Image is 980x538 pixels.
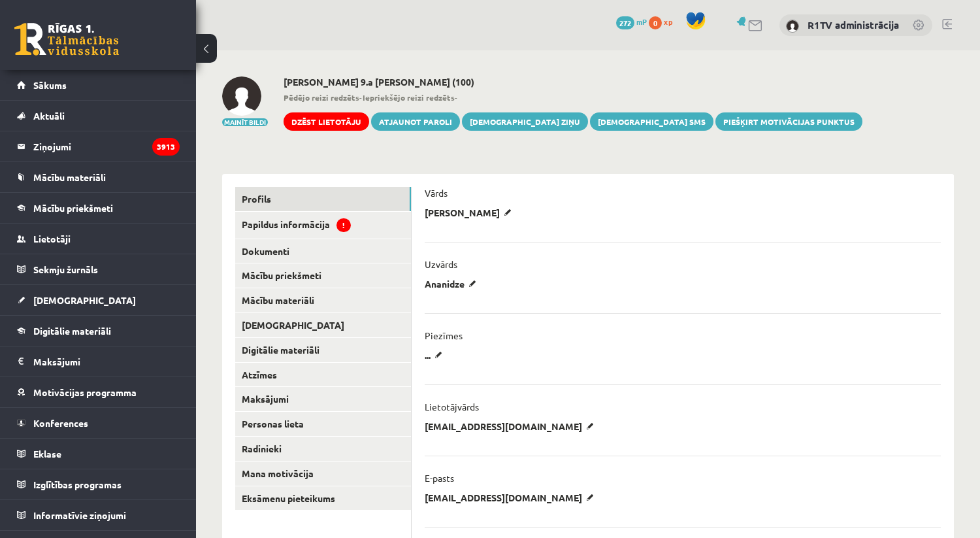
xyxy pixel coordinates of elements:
[17,162,180,192] a: Mācību materiāli
[33,294,136,306] span: [DEMOGRAPHIC_DATA]
[649,16,679,27] a: 0 xp
[284,112,369,131] a: Dzēst lietotāju
[235,187,411,211] a: Profils
[616,16,634,29] span: 272
[222,118,268,126] button: Mainīt bildi
[33,202,113,214] span: Mācību priekšmeti
[17,285,180,315] a: [DEMOGRAPHIC_DATA]
[235,412,411,436] a: Personas lieta
[17,131,180,161] a: Ziņojumi3913
[33,171,106,183] span: Mācību materiāli
[336,218,351,232] span: !
[363,92,455,103] b: Iepriekšējo reizi redzēts
[33,386,137,398] span: Motivācijas programma
[17,500,180,530] a: Informatīvie ziņojumi
[33,131,180,161] legend: Ziņojumi
[235,212,411,239] a: Papildus informācija!
[284,92,359,103] b: Pēdējo reizi redzēts
[235,239,411,263] a: Dokumenti
[14,23,119,56] a: Rīgas 1. Tālmācības vidusskola
[425,472,454,484] p: E-pasts
[235,263,411,288] a: Mācību priekšmeti
[17,439,180,469] a: Eklase
[33,417,88,429] span: Konferences
[33,79,67,91] span: Sākums
[33,509,126,521] span: Informatīvie ziņojumi
[235,387,411,411] a: Maksājumi
[235,437,411,461] a: Radinieki
[235,338,411,362] a: Digitālie materiāli
[152,138,180,156] i: 3913
[17,408,180,438] a: Konferences
[33,263,98,275] span: Sekmju žurnāls
[235,313,411,337] a: [DEMOGRAPHIC_DATA]
[33,110,65,122] span: Aktuāli
[786,20,799,33] img: R1TV administrācija
[425,492,598,503] p: [EMAIL_ADDRESS][DOMAIN_NAME]
[17,254,180,284] a: Sekmju žurnāls
[284,92,862,103] span: - -
[808,18,899,31] a: R1TV administrācija
[17,101,180,131] a: Aktuāli
[235,288,411,312] a: Mācību materiāli
[590,112,713,131] a: [DEMOGRAPHIC_DATA] SMS
[33,233,71,244] span: Lietotāji
[17,469,180,499] a: Izglītības programas
[17,316,180,346] a: Digitālie materiāli
[235,486,411,511] a: Eksāmenu pieteikums
[425,207,516,218] p: [PERSON_NAME]
[284,76,862,88] h2: [PERSON_NAME] 9.a [PERSON_NAME] (100)
[33,479,122,490] span: Izglītības programas
[425,349,447,361] p: ...
[425,329,463,341] p: Piezīmes
[616,16,647,27] a: 272 mP
[425,401,479,412] p: Lietotājvārds
[17,346,180,377] a: Maksājumi
[222,76,261,116] img: Ivo Zuriko Ananidze
[425,258,457,270] p: Uzvārds
[425,420,598,432] p: [EMAIL_ADDRESS][DOMAIN_NAME]
[371,112,460,131] a: Atjaunot paroli
[715,112,862,131] a: Piešķirt motivācijas punktus
[17,224,180,254] a: Lietotāji
[649,16,662,29] span: 0
[664,16,672,27] span: xp
[33,346,180,377] legend: Maksājumi
[425,187,448,199] p: Vārds
[17,377,180,407] a: Motivācijas programma
[33,448,61,460] span: Eklase
[17,193,180,223] a: Mācību priekšmeti
[636,16,647,27] span: mP
[235,363,411,387] a: Atzīmes
[425,278,481,290] p: Ananidze
[235,462,411,486] a: Mana motivācija
[462,112,588,131] a: [DEMOGRAPHIC_DATA] ziņu
[17,70,180,100] a: Sākums
[33,325,111,337] span: Digitālie materiāli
